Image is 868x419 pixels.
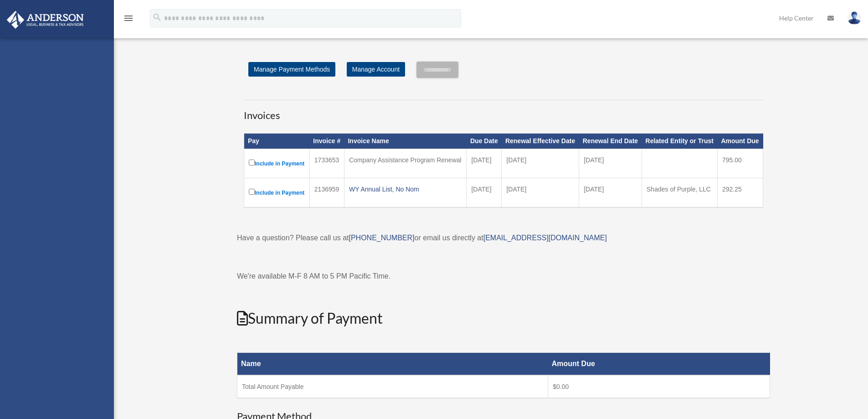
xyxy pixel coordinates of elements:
h2: Summary of Payment [237,308,770,329]
i: menu [123,13,134,24]
a: [EMAIL_ADDRESS][DOMAIN_NAME] [483,234,607,242]
a: menu [123,16,134,24]
th: Amount Due [548,353,770,376]
td: [DATE] [467,178,502,208]
th: Renewal Effective Date [502,134,579,149]
th: Due Date [467,134,502,149]
th: Renewal End Date [579,134,642,149]
th: Amount Due [717,134,763,149]
td: Shades of Purple, LLC [642,178,718,208]
a: Manage Account [347,62,405,77]
p: We're available M-F 8 AM to 5 PM Pacific Time. [237,270,770,283]
img: Anderson Advisors Platinum Portal [4,11,87,29]
a: [PHONE_NUMBER] [349,234,414,242]
h3: Invoices [244,100,763,123]
td: 1733653 [309,149,344,178]
td: [DATE] [579,178,642,208]
p: Have a question? Please call us at or email us directly at [237,232,770,244]
img: User Pic [847,11,861,25]
div: Company Assistance Program Renewal [349,154,462,166]
td: [DATE] [502,178,579,208]
th: Name [237,353,548,376]
th: Related Entity or Trust [642,134,718,149]
label: Include in Payment [249,158,305,169]
td: [DATE] [467,149,502,178]
td: [DATE] [579,149,642,178]
td: 2136959 [309,178,344,208]
input: Include in Payment [249,189,255,195]
input: Include in Payment [249,160,255,166]
th: Pay [244,134,310,149]
td: 292.25 [717,178,763,208]
label: Include in Payment [249,187,305,198]
td: [DATE] [502,149,579,178]
th: Invoice # [309,134,344,149]
i: search [152,12,162,22]
th: Invoice Name [344,134,467,149]
a: Manage Payment Methods [248,62,335,77]
td: 795.00 [717,149,763,178]
td: $0.00 [548,375,770,398]
div: WY Annual List, No Nom [349,183,462,196]
td: Total Amount Payable [237,375,548,398]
